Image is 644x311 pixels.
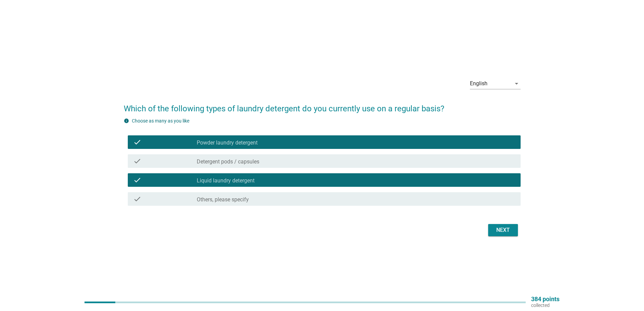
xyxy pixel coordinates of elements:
label: Liquid laundry detergent [197,177,255,184]
h2: Which of the following types of laundry detergent do you currently use on a regular basis? [124,96,521,115]
p: collected [531,302,559,308]
label: Powder laundry detergent [197,139,258,146]
i: check [133,138,141,146]
i: arrow_drop_down [512,80,521,88]
p: 384 points [531,296,559,302]
label: Detergent pods / capsules [197,158,259,165]
div: English [470,81,487,87]
i: info [124,118,129,124]
div: Next [494,226,512,234]
button: Next [488,224,518,236]
label: Choose as many as you like [132,118,189,124]
label: Others, please specify [197,196,249,203]
i: check [133,195,141,203]
i: check [133,157,141,165]
i: check [133,176,141,184]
